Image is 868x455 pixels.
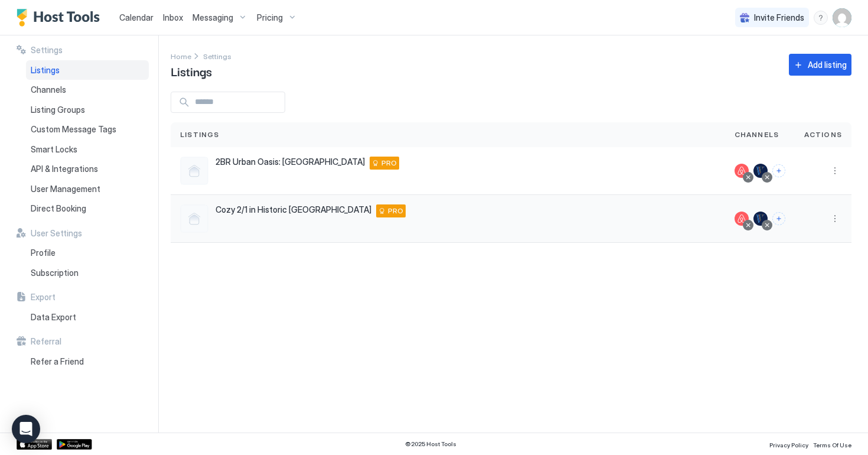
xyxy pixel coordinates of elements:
span: PRO [388,206,403,216]
span: Listings [171,62,212,80]
span: Smart Locks [31,144,77,155]
div: Breadcrumb [171,50,191,62]
a: Home [171,50,191,62]
a: App Store [17,439,52,450]
span: Pricing [257,12,283,23]
span: 2BR Urban Oasis: [GEOGRAPHIC_DATA] [216,157,365,167]
span: Direct Booking [31,203,86,214]
span: Messaging [192,12,233,23]
a: Listings [26,60,149,80]
button: More options [828,212,842,226]
div: User profile [833,8,851,27]
span: Calendar [119,12,154,22]
span: Listings [180,129,220,140]
button: Connect channels [772,164,785,177]
div: menu [828,164,842,178]
span: Data Export [31,312,76,323]
a: Listing Groups [26,100,149,120]
a: Calendar [119,11,154,24]
a: Google Play Store [57,439,92,450]
a: API & Integrations [26,159,149,179]
a: User Management [26,179,149,199]
div: Breadcrumb [203,50,231,62]
span: Settings [31,45,63,56]
span: Referral [31,336,61,347]
span: Privacy Policy [769,441,808,448]
a: Subscription [26,263,149,283]
a: Inbox [163,11,183,24]
span: API & Integrations [31,164,98,174]
span: Channels [31,84,66,95]
span: Inbox [163,12,183,22]
a: Refer a Friend [26,352,149,372]
span: Home [171,52,191,61]
span: Terms Of Use [813,441,851,448]
button: Connect channels [772,212,785,225]
a: Host Tools Logo [17,9,105,27]
span: Custom Message Tags [31,124,116,135]
button: Add listing [789,54,851,76]
span: Profile [31,248,56,258]
input: Input Field [190,92,285,112]
a: Privacy Policy [769,438,808,450]
a: Channels [26,80,149,100]
span: Channels [735,129,779,140]
span: User Management [31,184,100,194]
span: Invite Friends [754,12,804,23]
a: Direct Booking [26,199,149,219]
span: Cozy 2/1 in Historic [GEOGRAPHIC_DATA] [216,204,371,215]
div: menu [828,212,842,226]
a: Terms Of Use [813,438,851,450]
span: Refer a Friend [31,356,84,367]
span: PRO [381,158,397,168]
a: Custom Message Tags [26,119,149,139]
button: More options [828,164,842,178]
span: User Settings [31,228,82,239]
span: Listings [31,65,60,76]
a: Smart Locks [26,139,149,160]
span: Actions [804,129,842,140]
a: Data Export [26,307,149,327]
span: © 2025 Host Tools [405,440,456,448]
div: menu [814,11,828,25]
div: Add listing [808,58,847,71]
span: Listing Groups [31,105,85,115]
div: Open Intercom Messenger [12,415,40,443]
span: Subscription [31,268,79,278]
a: Profile [26,243,149,263]
span: Settings [203,52,231,61]
a: Settings [203,50,231,62]
span: Export [31,292,56,303]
